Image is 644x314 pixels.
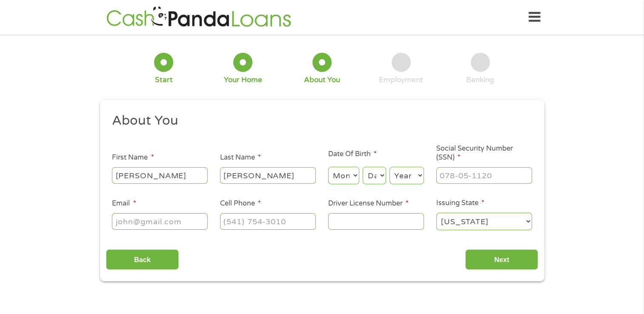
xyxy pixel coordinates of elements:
input: Smith [220,167,316,183]
input: Back [106,249,179,270]
div: Banking [466,75,494,85]
img: GetLoanNow Logo [104,5,294,29]
label: Social Security Number (SSN) [436,144,532,162]
div: Employment [379,75,423,85]
label: Date Of Birth [328,150,377,159]
input: Next [465,249,538,270]
label: Issuing State [436,199,484,208]
label: Driver License Number [328,199,409,208]
input: (541) 754-3010 [220,213,316,229]
input: 078-05-1120 [436,167,532,183]
label: Last Name [220,153,261,162]
h2: About You [112,112,526,129]
label: Cell Phone [220,199,261,208]
div: Start [155,75,173,85]
label: Email [112,199,136,208]
div: About You [304,75,340,85]
div: Your Home [224,75,262,85]
input: John [112,167,208,183]
input: john@gmail.com [112,213,208,229]
label: First Name [112,153,154,162]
